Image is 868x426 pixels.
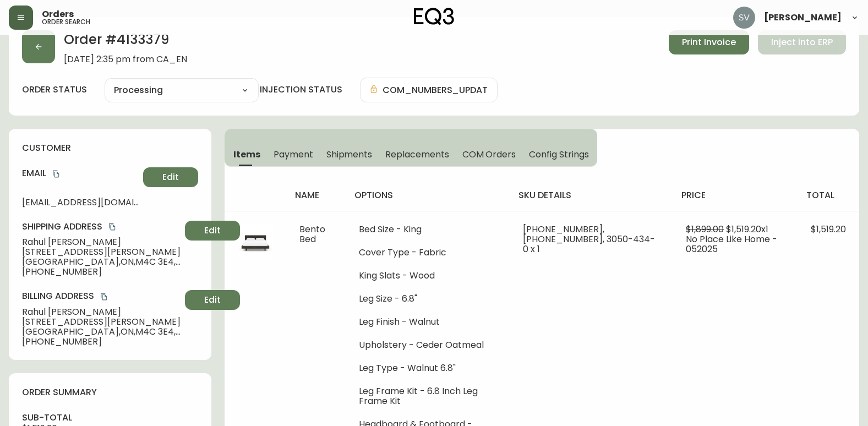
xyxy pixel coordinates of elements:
li: King Slats - Wood [359,271,496,281]
img: 0ef69294c49e88f033bcbeb13310b844 [733,7,755,29]
h5: order search [42,19,90,25]
span: COM Orders [462,149,516,160]
button: copy [99,291,110,302]
h4: Billing Address [22,290,181,302]
button: Edit [143,167,198,187]
span: [STREET_ADDRESS][PERSON_NAME] [22,247,181,257]
li: Leg Frame Kit - 6.8 Inch Leg Frame Kit [359,386,496,406]
span: [PHONE_NUMBER] [22,267,181,277]
button: Print Invoice [669,30,749,54]
span: Items [233,149,260,160]
h2: Order # 4133379 [64,30,187,54]
h4: options [354,189,501,201]
img: 27b59bf5-a1ac-46ca-b5cd-b5cc16908ac8.jpg [238,225,273,260]
h4: Email [22,167,139,179]
h4: sku details [518,189,664,201]
span: Config Strings [529,149,588,160]
button: copy [51,168,62,179]
span: Shipments [326,149,373,160]
span: [PERSON_NAME] [764,13,842,22]
h4: sub-total [22,412,198,424]
span: $1,519.20 [811,223,846,236]
span: Rahul [PERSON_NAME] [22,237,181,247]
li: Upholstery - Ceder Oatmeal [359,340,496,350]
button: Edit [185,290,240,310]
h4: customer [22,142,198,154]
span: Edit [162,171,179,183]
h4: Shipping Address [22,221,181,233]
span: [PHONE_NUMBER] [22,337,181,347]
span: Replacements [385,149,449,160]
span: Edit [204,225,221,237]
span: Bento Bed [299,223,325,245]
span: Orders [42,10,74,19]
span: $1,899.00 [686,223,724,236]
li: Bed Size - King [359,225,496,234]
span: No Place Like Home - 052025 [686,233,777,255]
li: Leg Type - Walnut 6.8" [359,363,496,373]
h4: price [681,189,789,201]
span: [GEOGRAPHIC_DATA] , ON , M4C 3E4 , CA [22,257,181,267]
img: logo [414,8,455,25]
span: $1,519.20 x 1 [726,223,768,236]
span: Payment [274,149,313,160]
li: Cover Type - Fabric [359,248,496,258]
label: order status [22,84,87,96]
span: [DATE] 2:35 pm from CA_EN [64,54,187,64]
button: copy [107,221,118,232]
button: Edit [185,221,240,241]
span: Print Invoice [682,36,736,48]
span: [EMAIL_ADDRESS][DOMAIN_NAME] [22,198,139,207]
span: [STREET_ADDRESS][PERSON_NAME] [22,317,181,327]
span: Rahul [PERSON_NAME] [22,307,181,317]
span: [GEOGRAPHIC_DATA] , ON , M4C 3E4 , CA [22,327,181,337]
h4: injection status [260,84,342,96]
h4: order summary [22,386,198,398]
span: [PHONE_NUMBER], [PHONE_NUMBER], 3050-434-0 x 1 [523,223,655,255]
li: Leg Finish - Walnut [359,317,496,327]
li: Leg Size - 6.8" [359,294,496,304]
span: Edit [204,294,221,306]
h4: total [806,189,850,201]
h4: name [295,189,336,201]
